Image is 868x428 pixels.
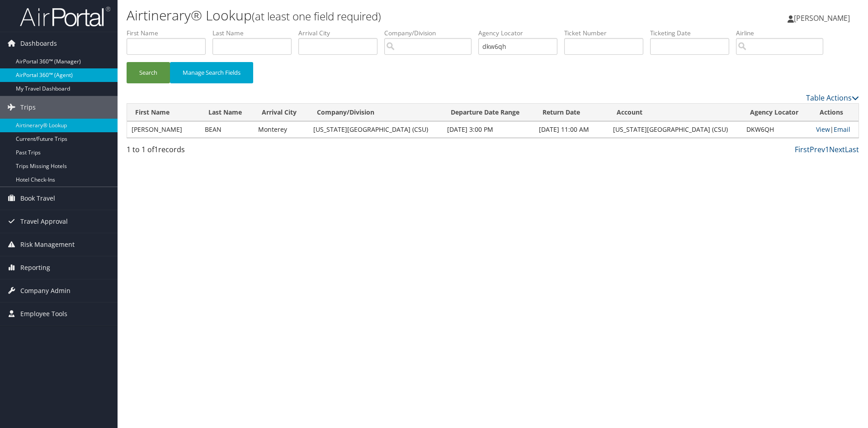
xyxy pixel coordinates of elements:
span: [PERSON_NAME] [794,13,850,23]
a: Email [834,125,850,134]
a: [PERSON_NAME] [788,5,859,32]
label: Last Name [212,29,298,38]
a: Last [845,144,859,154]
span: Employee Tools [20,303,67,325]
td: Monterey [254,121,309,138]
td: [PERSON_NAME] [127,121,200,138]
span: Travel Approval [20,210,68,233]
h1: Airtinerary® Lookup [127,6,615,25]
th: Last Name: activate to sort column ascending [200,104,254,121]
label: First Name [127,29,212,38]
td: | [811,121,859,138]
label: Ticketing Date [650,29,736,38]
td: [DATE] 11:00 AM [534,121,609,138]
th: Agency Locator: activate to sort column ascending [742,104,811,121]
a: Prev [810,144,825,154]
button: Manage Search Fields [170,62,253,83]
span: Risk Management [20,233,75,256]
td: [DATE] 3:00 PM [443,121,534,138]
label: Company/Division [384,29,478,38]
span: Company Admin [20,279,71,302]
th: Actions [811,104,859,121]
a: Table Actions [806,93,859,103]
small: (at least one field required) [252,9,381,24]
th: Return Date: activate to sort column ascending [534,104,609,121]
td: BEAN [200,121,254,138]
button: Search [127,62,170,83]
th: Arrival City: activate to sort column ascending [254,104,309,121]
th: First Name: activate to sort column ascending [127,104,200,121]
a: 1 [825,144,829,154]
th: Company/Division [309,104,443,121]
a: View [816,125,830,134]
a: Next [829,144,845,154]
span: Reporting [20,256,50,279]
label: Ticket Number [564,29,650,38]
label: Airline [736,29,830,38]
span: Trips [20,96,36,119]
th: Account: activate to sort column ascending [609,104,742,121]
th: Departure Date Range: activate to sort column ascending [443,104,534,121]
div: 1 to 1 of records [127,144,300,159]
span: 1 [154,144,158,154]
img: airportal-logo.png [20,6,110,27]
label: Arrival City [298,29,384,38]
td: [US_STATE][GEOGRAPHIC_DATA] (CSU) [309,121,443,138]
span: Book Travel [20,187,55,210]
label: Agency Locator [478,29,564,38]
span: Dashboards [20,32,57,55]
td: DKW6QH [742,121,811,138]
td: [US_STATE][GEOGRAPHIC_DATA] (CSU) [609,121,742,138]
a: First [795,144,810,154]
